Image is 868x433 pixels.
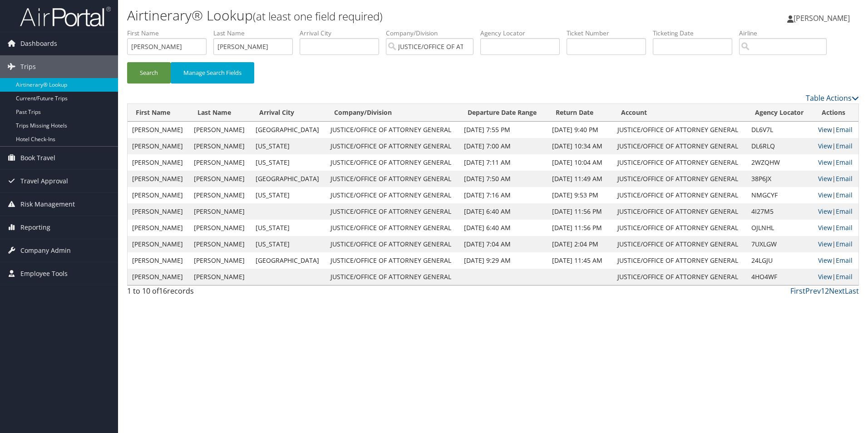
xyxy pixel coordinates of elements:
[794,13,850,23] span: [PERSON_NAME]
[814,269,858,285] td: |
[20,32,57,55] span: Dashboards
[818,256,832,265] a: View
[189,154,251,171] td: [PERSON_NAME]
[790,286,805,296] a: First
[818,191,832,199] a: View
[814,122,858,138] td: |
[814,171,858,187] td: |
[747,104,814,122] th: Agency Locator: activate to sort column ascending
[128,154,189,171] td: [PERSON_NAME]
[818,272,832,281] a: View
[251,154,326,171] td: [US_STATE]
[189,138,251,154] td: [PERSON_NAME]
[814,138,858,154] td: |
[459,252,547,269] td: [DATE] 9:29 AM
[818,142,832,150] a: View
[814,203,858,220] td: |
[547,104,613,122] th: Return Date: activate to sort column ascending
[189,171,251,187] td: [PERSON_NAME]
[814,236,858,252] td: |
[459,220,547,236] td: [DATE] 6:40 AM
[251,252,326,269] td: [GEOGRAPHIC_DATA]
[326,138,460,154] td: JUSTICE/OFFICE OF ATTORNEY GENERAL
[547,122,613,138] td: [DATE] 9:40 PM
[386,29,480,38] label: Company/Division
[805,286,821,296] a: Prev
[818,174,832,183] a: View
[189,220,251,236] td: [PERSON_NAME]
[739,29,833,38] label: Airline
[825,286,829,296] a: 2
[567,29,653,38] label: Ticket Number
[836,125,853,134] a: Email
[459,154,547,171] td: [DATE] 7:11 AM
[20,147,55,169] span: Book Travel
[836,174,853,183] a: Email
[836,256,853,265] a: Email
[836,142,853,150] a: Email
[818,158,832,167] a: View
[127,62,171,84] button: Search
[189,203,251,220] td: [PERSON_NAME]
[128,252,189,269] td: [PERSON_NAME]
[159,286,167,296] span: 16
[653,29,739,38] label: Ticketing Date
[459,104,547,122] th: Departure Date Range: activate to sort column ascending
[189,269,251,285] td: [PERSON_NAME]
[253,9,383,24] small: (at least one field required)
[845,286,859,296] a: Last
[547,138,613,154] td: [DATE] 10:34 AM
[787,5,859,32] a: [PERSON_NAME]
[836,240,853,248] a: Email
[326,252,460,269] td: JUSTICE/OFFICE OF ATTORNEY GENERAL
[547,236,613,252] td: [DATE] 2:04 PM
[818,125,832,134] a: View
[128,122,189,138] td: [PERSON_NAME]
[818,240,832,248] a: View
[326,187,460,203] td: JUSTICE/OFFICE OF ATTORNEY GENERAL
[459,236,547,252] td: [DATE] 7:04 AM
[747,187,814,203] td: NMGCYF
[326,154,460,171] td: JUSTICE/OFFICE OF ATTORNEY GENERAL
[20,193,75,216] span: Risk Management
[128,138,189,154] td: [PERSON_NAME]
[127,6,615,25] h1: Airtinerary® Lookup
[20,239,71,262] span: Company Admin
[251,138,326,154] td: [US_STATE]
[459,171,547,187] td: [DATE] 7:50 AM
[189,252,251,269] td: [PERSON_NAME]
[128,236,189,252] td: [PERSON_NAME]
[613,154,747,171] td: JUSTICE/OFFICE OF ATTORNEY GENERAL
[613,187,747,203] td: JUSTICE/OFFICE OF ATTORNEY GENERAL
[613,252,747,269] td: JUSTICE/OFFICE OF ATTORNEY GENERAL
[251,122,326,138] td: [GEOGRAPHIC_DATA]
[613,269,747,285] td: JUSTICE/OFFICE OF ATTORNEY GENERAL
[547,203,613,220] td: [DATE] 11:56 PM
[613,104,747,122] th: Account: activate to sort column ascending
[818,223,832,232] a: View
[613,220,747,236] td: JUSTICE/OFFICE OF ATTORNEY GENERAL
[814,220,858,236] td: |
[747,236,814,252] td: 7UXLGW
[326,203,460,220] td: JUSTICE/OFFICE OF ATTORNEY GENERAL
[20,55,36,78] span: Trips
[613,171,747,187] td: JUSTICE/OFFICE OF ATTORNEY GENERAL
[128,171,189,187] td: [PERSON_NAME]
[547,187,613,203] td: [DATE] 9:53 PM
[251,187,326,203] td: [US_STATE]
[747,220,814,236] td: OJLNHL
[613,138,747,154] td: JUSTICE/OFFICE OF ATTORNEY GENERAL
[128,187,189,203] td: [PERSON_NAME]
[251,104,326,122] th: Arrival City: activate to sort column ascending
[326,171,460,187] td: JUSTICE/OFFICE OF ATTORNEY GENERAL
[821,286,825,296] a: 1
[613,203,747,220] td: JUSTICE/OFFICE OF ATTORNEY GENERAL
[747,138,814,154] td: DL6RLQ
[814,187,858,203] td: |
[747,154,814,171] td: 2WZQHW
[459,203,547,220] td: [DATE] 6:40 AM
[747,203,814,220] td: 4I27M5
[459,138,547,154] td: [DATE] 7:00 AM
[747,122,814,138] td: DL6V7L
[547,154,613,171] td: [DATE] 10:04 AM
